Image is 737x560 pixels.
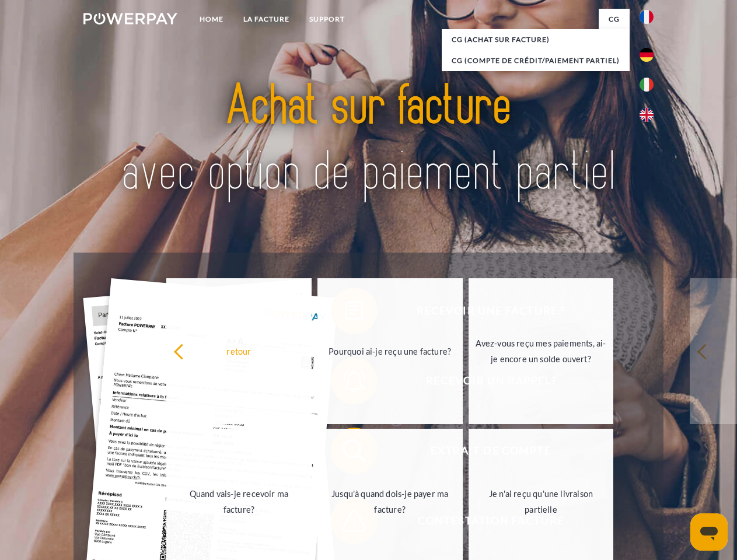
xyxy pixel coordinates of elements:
[640,48,654,62] img: de
[690,513,728,551] iframe: Bouton de lancement de la fenêtre de messagerie
[442,29,630,50] a: CG (achat sur facture)
[640,10,654,24] img: fr
[324,343,456,359] div: Pourquoi ai-je reçu une facture?
[299,9,355,30] a: Support
[476,486,607,517] div: Je n'ai reçu qu'une livraison partielle
[173,486,305,517] div: Quand vais-je recevoir ma facture?
[324,486,456,517] div: Jusqu'à quand dois-je payer ma facture?
[476,335,607,367] div: Avez-vous reçu mes paiements, ai-je encore un solde ouvert?
[640,108,654,122] img: en
[233,9,299,30] a: LA FACTURE
[469,278,614,424] a: Avez-vous reçu mes paiements, ai-je encore un solde ouvert?
[111,56,626,223] img: title-powerpay_fr.svg
[442,50,630,71] a: CG (Compte de crédit/paiement partiel)
[640,78,654,92] img: it
[173,343,305,359] div: retour
[599,9,630,30] a: CG
[83,13,177,24] img: logo-powerpay-white.svg
[190,9,233,30] a: Home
